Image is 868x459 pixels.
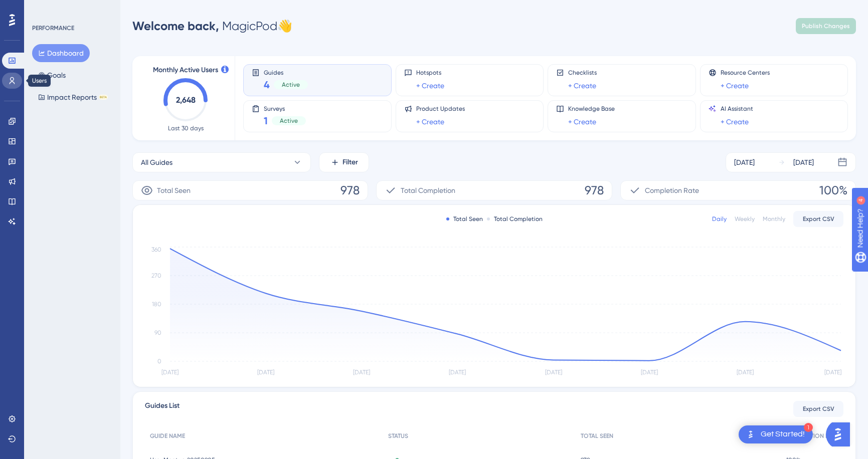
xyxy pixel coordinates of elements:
div: Weekly [735,215,755,223]
span: GUIDE NAME [150,432,185,440]
span: Filter [342,156,358,168]
a: + Create [721,80,749,92]
span: Resource Centers [721,69,770,77]
a: + Create [721,116,749,128]
div: Monthly [763,215,785,223]
span: All Guides [141,156,172,168]
a: + Create [568,116,596,128]
button: Dashboard [32,44,90,62]
tspan: 270 [151,272,161,279]
tspan: [DATE] [737,369,754,376]
span: AI Assistant [721,105,753,113]
tspan: [DATE] [449,369,466,376]
span: 978 [585,182,604,198]
span: Need Help? [24,3,63,15]
span: Total Seen [157,184,191,196]
span: Surveys [264,105,306,112]
span: 1 [264,114,268,128]
tspan: 180 [152,301,161,308]
button: Export CSV [793,211,843,227]
span: Export CSV [803,405,834,413]
tspan: [DATE] [824,369,841,376]
div: [DATE] [734,156,755,168]
button: Impact ReportsBETA [32,88,114,106]
button: Filter [319,152,369,172]
span: Last 30 days [168,124,204,132]
div: [DATE] [793,156,814,168]
img: launcher-image-alternative-text [745,428,757,440]
a: + Create [568,80,596,92]
button: Publish Changes [796,18,856,34]
tspan: [DATE] [257,369,274,376]
span: Checklists [568,69,597,77]
span: TOTAL SEEN [581,432,613,440]
tspan: [DATE] [545,369,562,376]
span: 100% [819,182,847,198]
div: PERFORMANCE [32,24,74,32]
tspan: 360 [151,246,161,253]
span: 978 [340,182,360,198]
tspan: [DATE] [353,369,370,376]
a: + Create [416,116,444,128]
div: Open Get Started! checklist, remaining modules: 1 [739,425,813,443]
div: MagicPod 👋 [132,18,292,34]
div: Get Started! [761,429,805,440]
div: Daily [712,215,727,223]
div: 4 [70,5,73,13]
span: Completion Rate [645,184,699,196]
span: STATUS [388,432,408,440]
tspan: 0 [157,358,161,365]
span: 4 [264,78,270,92]
tspan: [DATE] [641,369,658,376]
text: 2,648 [176,95,196,105]
tspan: [DATE] [161,369,179,376]
button: Goals [32,66,72,84]
button: Export CSV [793,401,843,417]
div: Total Seen [446,215,483,223]
span: Welcome back, [132,19,219,33]
span: Guides List [145,400,180,418]
span: Active [282,81,300,89]
div: BETA [99,95,108,100]
div: 1 [804,423,813,432]
iframe: UserGuiding AI Assistant Launcher [826,419,856,449]
span: Publish Changes [802,22,850,30]
span: Export CSV [803,215,834,223]
span: Total Completion [401,184,455,196]
span: Product Updates [416,105,465,113]
span: Monthly Active Users [153,64,218,76]
tspan: 90 [154,329,161,336]
span: Active [280,117,298,125]
span: Guides [264,69,308,76]
div: Total Completion [487,215,543,223]
a: + Create [416,80,444,92]
span: Knowledge Base [568,105,615,113]
span: Hotspots [416,69,444,77]
button: All Guides [132,152,311,172]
